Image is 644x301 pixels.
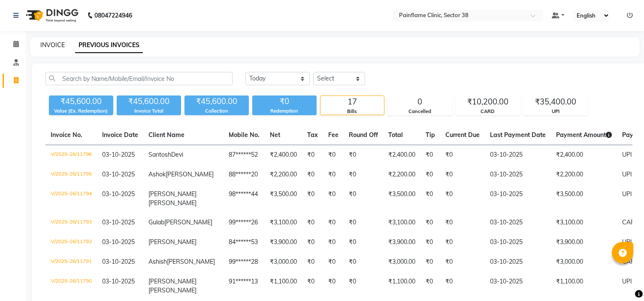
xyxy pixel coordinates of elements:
[524,108,587,115] div: UPI
[320,96,384,108] div: 17
[102,218,135,226] span: 03-10-2025
[485,232,551,252] td: 03-10-2025
[166,170,214,178] span: [PERSON_NAME]
[302,213,323,232] td: ₹0
[117,95,181,107] div: ₹45,600.00
[323,213,344,232] td: ₹0
[485,252,551,272] td: 03-10-2025
[148,286,197,294] span: [PERSON_NAME]
[440,272,485,300] td: ₹0
[622,218,639,226] span: CARD
[45,272,97,300] td: V/2025-26/11790
[420,232,440,252] td: ₹0
[265,145,302,165] td: ₹2,400.00
[383,213,420,232] td: ₹3,100.00
[265,272,302,300] td: ₹1,100.00
[148,199,197,207] span: [PERSON_NAME]
[388,131,403,139] span: Total
[388,96,452,108] div: 0
[456,108,520,115] div: CARD
[622,190,632,198] span: UPI
[102,277,135,285] span: 03-10-2025
[102,238,135,246] span: 03-10-2025
[45,145,97,165] td: V/2025-26/11796
[302,232,323,252] td: ₹0
[22,3,81,27] img: logo
[40,41,65,49] a: INVOICE
[148,258,167,265] span: Ashish
[252,107,317,115] div: Redemption
[102,131,138,139] span: Invoice Date
[485,165,551,185] td: 03-10-2025
[556,131,612,139] span: Payment Amount
[440,252,485,272] td: ₹0
[383,165,420,185] td: ₹2,200.00
[45,252,97,272] td: V/2025-26/11791
[302,185,323,213] td: ₹0
[265,213,302,232] td: ₹3,100.00
[75,38,143,53] a: PREVIOUS INVOICES
[270,131,280,139] span: Net
[148,238,197,246] span: [PERSON_NAME]
[102,151,135,158] span: 03-10-2025
[622,170,632,178] span: UPI
[117,107,181,115] div: Invoice Total
[485,272,551,300] td: 03-10-2025
[148,170,166,178] span: Ashok
[49,95,113,107] div: ₹45,600.00
[171,151,183,158] span: Devi
[524,96,587,108] div: ₹35,400.00
[383,232,420,252] td: ₹3,900.00
[148,190,197,198] span: [PERSON_NAME]
[440,145,485,165] td: ₹0
[265,232,302,252] td: ₹3,900.00
[456,96,520,108] div: ₹10,200.00
[551,165,617,185] td: ₹2,200.00
[102,258,135,265] span: 03-10-2025
[383,252,420,272] td: ₹3,000.00
[349,131,378,139] span: Round Off
[102,190,135,198] span: 03-10-2025
[344,252,383,272] td: ₹0
[323,252,344,272] td: ₹0
[551,232,617,252] td: ₹3,900.00
[164,218,212,226] span: [PERSON_NAME]
[184,95,249,107] div: ₹45,600.00
[265,185,302,213] td: ₹3,500.00
[167,258,215,265] span: [PERSON_NAME]
[148,218,164,226] span: Gulab
[344,272,383,300] td: ₹0
[265,252,302,272] td: ₹3,000.00
[420,272,440,300] td: ₹0
[420,145,440,165] td: ₹0
[622,238,632,246] span: UPI
[622,277,632,285] span: UPI
[490,131,546,139] span: Last Payment Date
[440,165,485,185] td: ₹0
[344,232,383,252] td: ₹0
[622,151,632,158] span: UPI
[307,131,318,139] span: Tax
[45,213,97,232] td: V/2025-26/11793
[551,145,617,165] td: ₹2,400.00
[420,252,440,272] td: ₹0
[445,131,480,139] span: Current Due
[45,185,97,213] td: V/2025-26/11794
[302,145,323,165] td: ₹0
[344,185,383,213] td: ₹0
[94,3,132,27] b: 08047224946
[383,145,420,165] td: ₹2,400.00
[45,72,233,85] input: Search by Name/Mobile/Email/Invoice No
[323,272,344,300] td: ₹0
[485,213,551,232] td: 03-10-2025
[420,213,440,232] td: ₹0
[440,232,485,252] td: ₹0
[302,272,323,300] td: ₹0
[184,107,249,115] div: Collection
[320,108,384,115] div: Bills
[148,131,184,139] span: Client Name
[323,185,344,213] td: ₹0
[388,108,452,115] div: Cancelled
[229,131,260,139] span: Mobile No.
[420,185,440,213] td: ₹0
